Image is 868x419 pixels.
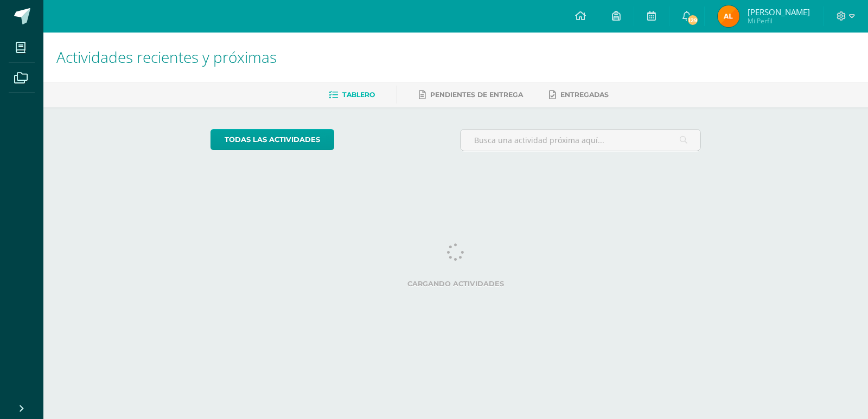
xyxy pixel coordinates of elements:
a: Entregadas [549,86,609,104]
span: Mi Perfil [748,16,810,25]
input: Busca una actividad próxima aquí... [461,130,701,151]
img: 8760a5c4c42ede99e0ea2cc5fb341da2.png [718,5,739,27]
span: 129 [687,14,699,26]
span: Actividades recientes y próximas [56,47,277,67]
label: Cargando actividades [210,280,701,288]
span: Tablero [342,91,375,99]
span: Entregadas [560,91,609,99]
a: Pendientes de entrega [419,86,523,104]
span: Pendientes de entrega [430,91,523,99]
a: todas las Actividades [210,129,334,150]
span: [PERSON_NAME] [748,7,810,17]
a: Tablero [329,86,375,104]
